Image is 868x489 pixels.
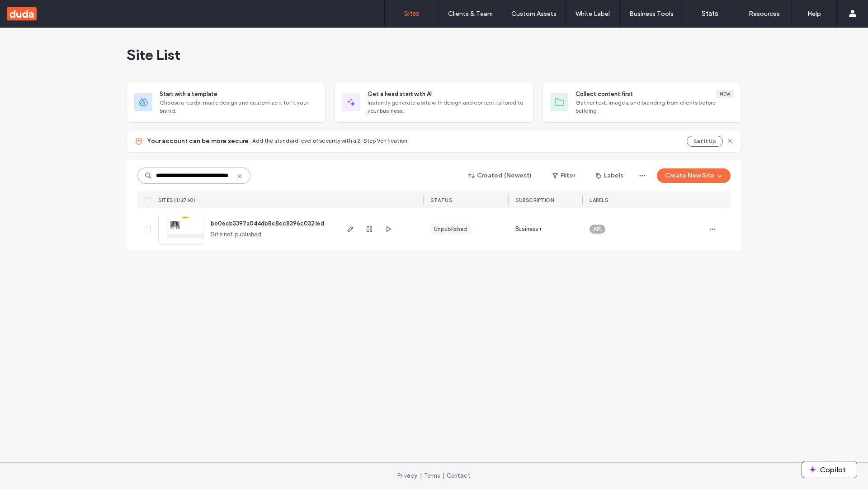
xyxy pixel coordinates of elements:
[335,82,533,123] div: Get a head start with AIInstantly generate a site with design and content tailored to your business.
[211,220,324,227] a: be06cb3397a044db8c8ec8396c03216d
[716,90,734,98] div: New
[576,99,734,115] span: Gather text, images, and branding from clients before building.
[461,168,540,183] button: Created (Newest)
[430,197,452,203] span: STATUS
[397,472,417,479] a: Privacy
[211,230,262,239] span: Site not published
[368,99,526,115] span: Instantly generate a site with design and content tailored to your business.
[593,225,602,233] span: API
[127,82,325,123] div: Start with a templateChoose a ready-made design and customize it to fit your brand.
[576,90,633,99] span: Collect content first
[576,10,610,18] label: White Label
[749,10,780,18] label: Resources
[448,10,493,18] label: Clients & Team
[252,137,409,144] span: Add the standard level of security with a 2-Step Verification.
[424,472,440,479] a: Terms
[802,461,857,478] button: Copilot
[629,10,674,18] label: Business Tools
[543,168,584,183] button: Filter
[687,136,723,147] button: Set it Up
[368,90,432,99] span: Get a head start with AI
[588,168,632,183] button: Labels
[542,82,741,123] div: Collect content firstNewGather text, images, and branding from clients before building.
[515,225,542,234] span: Business+
[160,99,318,115] span: Choose a ready-made design and customize it to fit your brand.
[127,46,180,64] span: Site List
[160,90,217,99] span: Start with a template
[511,10,557,18] label: Custom Assets
[702,10,718,18] label: Stats
[158,197,195,203] span: SITES (1/2760)
[515,197,554,203] span: SUBSCRIPTION
[657,168,731,183] button: Create New Site
[443,472,444,479] span: |
[434,225,467,233] div: Unpublished
[147,137,249,146] span: Your account can be more secure
[590,197,608,203] span: LABELS
[404,10,420,18] label: Sites
[420,472,422,479] span: |
[807,10,821,18] label: Help
[447,472,471,479] a: Contact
